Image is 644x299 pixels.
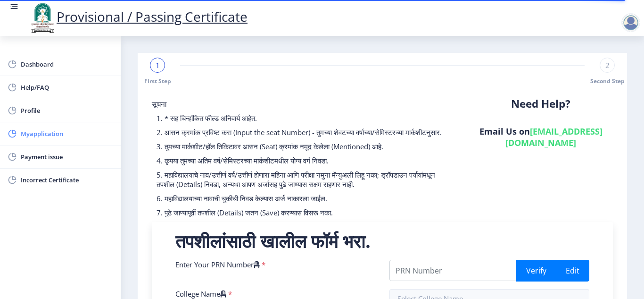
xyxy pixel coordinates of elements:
[605,60,610,70] span: 2
[156,60,160,70] span: 1
[175,289,226,299] label: College Name
[157,142,450,151] p: 3. तुमच्या मार्कशीट/हॉल तिकिटावर आसन (Seat) क्रमांक नमूद केलेला (Mentioned) आहे.
[389,260,517,281] input: PRN Number
[157,113,450,123] p: 1. * सह चिन्हांकित फील्ड अनिवार्य आहेत.
[175,260,260,269] label: Enter Your PRN Number
[556,260,589,282] button: Edit
[21,174,113,186] span: Incorrect Certificate
[505,126,603,148] a: [EMAIL_ADDRESS][DOMAIN_NAME]
[21,151,113,162] span: Payment issue
[157,170,450,189] p: 5. महाविद्यालयाचे नाव/उत्तीर्ण वर्ष/उत्तीर्ण होणारा महिना आणि परीक्षा नमुना मॅन्युअली लिहू नका; ड...
[469,126,613,148] h6: Email Us on
[144,77,171,85] span: First Step
[21,59,113,70] span: Dashboard
[21,128,113,139] span: Myapplication
[21,82,113,93] span: Help/FAQ
[516,260,556,282] button: Verify
[28,2,57,34] img: logo
[157,128,450,137] p: 2. आसन क्रमांक प्रविष्ट करा (Input the seat Number) - तुमच्या शेवटच्या वर्षाच्या/सेमिस्टरच्या मार...
[590,77,625,85] span: Second Step
[21,105,113,116] span: Profile
[28,8,248,26] a: Provisional / Passing Certificate
[157,208,450,217] p: 7. पुढे जाण्यापूर्वी तपशील (Details) जतन (Save) करण्यास विसरू नका.
[152,99,166,109] span: सूचना
[175,231,589,250] h2: तपशीलांसाठी खालील फॉर्म भरा.
[157,194,450,203] p: 6. महाविद्यालयाच्या नावाची चुकीची निवड केल्यास अर्ज नाकारला जाईल.
[511,96,570,111] b: Need Help?
[157,156,450,165] p: 4. कृपया तुमच्या अंतिम वर्ष/सेमिस्टरच्या मार्कशीटमधील योग्य वर्ग निवडा.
